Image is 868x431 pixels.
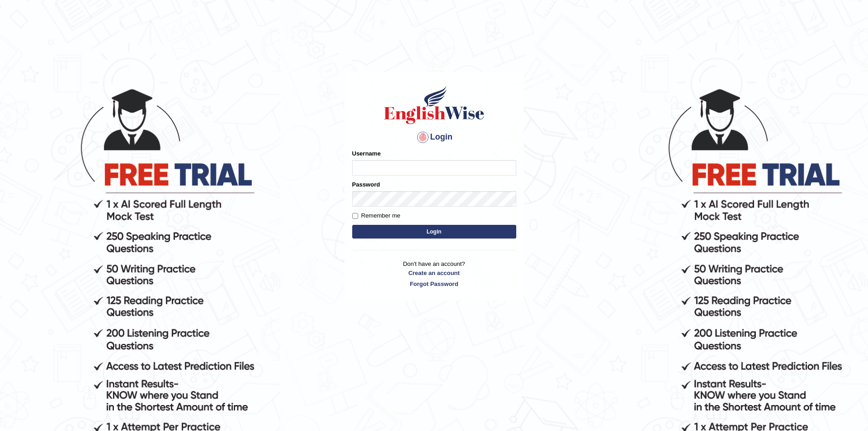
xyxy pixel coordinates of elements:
h4: Login [352,130,516,145]
button: Login [352,225,516,239]
p: Don't have an account? [352,260,516,288]
input: Remember me [352,213,358,219]
img: Logo of English Wise sign in for intelligent practice with AI [382,84,486,125]
a: Create an account [352,269,516,277]
label: Password [352,180,380,189]
label: Remember me [352,211,401,220]
label: Username [352,149,381,158]
a: Forgot Password [352,280,516,288]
